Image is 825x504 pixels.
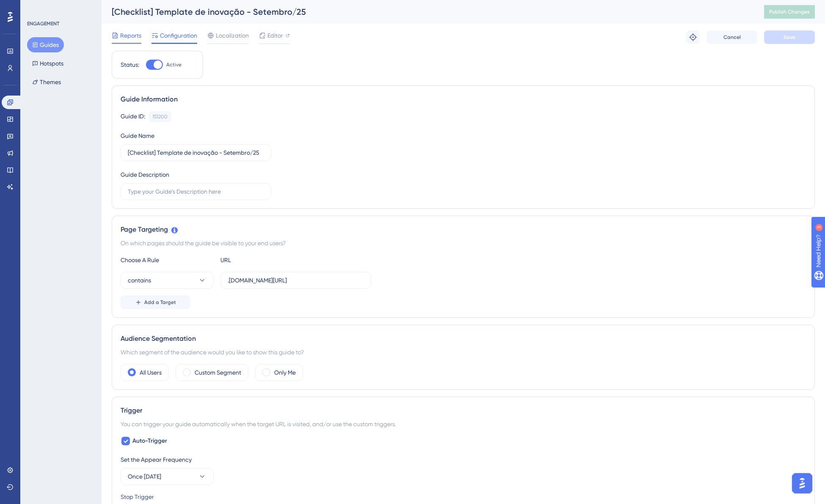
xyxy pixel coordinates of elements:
button: Once [DATE] [121,468,214,485]
span: Configuration [160,30,197,41]
span: Reports [120,30,141,41]
div: Status: [121,60,139,70]
div: Audience Segmentation [121,334,806,344]
div: Guide Information [121,94,806,104]
button: Cancel [707,30,757,44]
div: URL [220,255,313,265]
button: Hotspots [27,56,69,71]
span: Localization [216,30,249,41]
span: contains [128,275,151,285]
div: Guide ID: [121,111,145,122]
input: yourwebsite.com/path [228,276,364,285]
div: [Checklist] Template de inovação - Setembro/25 [112,6,743,18]
button: Guides [27,37,64,52]
label: Only Me [274,367,296,378]
button: Save [764,30,815,44]
button: Publish Changes [764,5,815,19]
div: 151200 [152,113,168,120]
span: Active [166,61,181,68]
span: Once [DATE] [128,471,161,482]
div: You can trigger your guide automatically when the target URL is visited, and/or use the custom tr... [121,419,806,429]
div: On which pages should the guide be visible to your end users? [121,238,806,248]
button: contains [121,272,214,289]
span: Need Help? [20,2,53,12]
button: Add a Target [121,296,190,309]
label: Custom Segment [195,367,241,378]
iframe: UserGuiding AI Assistant Launcher [789,471,815,496]
div: Set the Appear Frequency [121,455,806,465]
div: Trigger [121,405,806,416]
div: Stop Trigger [121,492,806,502]
div: Guide Name [121,131,154,141]
div: 3 [59,4,61,11]
span: Cancel [723,34,741,41]
span: Editor [267,30,283,41]
span: Save [784,34,795,41]
span: Add a Target [144,299,176,306]
input: Type your Guide’s Name here [128,148,264,157]
span: Publish Changes [769,8,810,15]
span: Auto-Trigger [132,436,167,446]
div: Guide Description [121,170,169,180]
button: Themes [27,74,66,90]
div: Choose A Rule [121,255,214,265]
label: All Users [140,367,162,378]
div: ENGAGEMENT [27,20,59,27]
div: Which segment of the audience would you like to show this guide to? [121,347,806,357]
div: Page Targeting [121,225,806,235]
input: Type your Guide’s Description here [128,187,264,196]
